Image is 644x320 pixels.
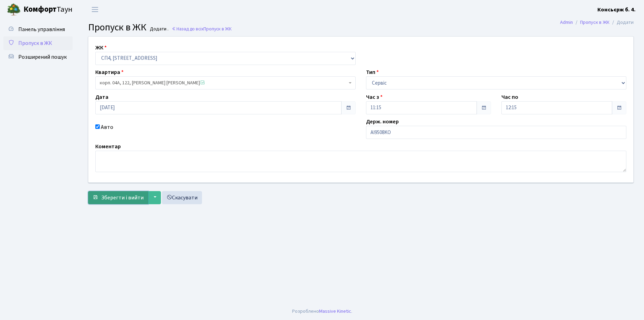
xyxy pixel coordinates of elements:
a: Панель управління [3,22,73,36]
nav: breadcrumb [550,15,644,30]
b: Комфорт [23,4,57,15]
label: Квартира [95,68,124,76]
span: Панель управління [18,26,65,33]
a: Massive Kinetic [319,308,351,315]
span: Пропуск в ЖК [88,20,146,34]
a: Розширений пошук [3,50,73,64]
label: Авто [101,123,113,131]
span: корп. 04А, 122, Ломська Оксана Олександрівна <span class='la la-check-square text-success'></span> [95,76,356,90]
a: Admin [560,19,573,26]
span: Розширений пошук [18,53,67,61]
label: Тип [366,68,379,76]
li: Додати [609,19,634,26]
label: ЖК [95,44,107,52]
label: Час з [366,93,383,101]
span: Зберегти і вийти [101,194,144,201]
span: Пропуск в ЖК [203,26,232,32]
span: Пропуск в ЖК [18,39,52,47]
label: Час по [501,93,518,101]
a: Пропуск в ЖК [3,36,73,50]
div: Розроблено . [292,308,352,315]
a: Скасувати [162,191,202,204]
a: Консьєрж б. 4. [597,6,636,14]
label: Коментар [95,142,121,151]
a: Пропуск в ЖК [580,19,609,26]
button: Переключити навігацію [86,4,104,15]
span: Таун [23,4,73,16]
a: Назад до всіхПропуск в ЖК [172,26,232,32]
button: Зберегти і вийти [88,191,148,204]
label: Дата [95,93,108,101]
input: АА1234АА [366,126,626,139]
label: Держ. номер [366,117,399,126]
img: logo.png [7,3,21,17]
small: Додати . [148,26,169,32]
span: корп. 04А, 122, Ломська Оксана Олександрівна <span class='la la-check-square text-success'></span> [100,79,347,86]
